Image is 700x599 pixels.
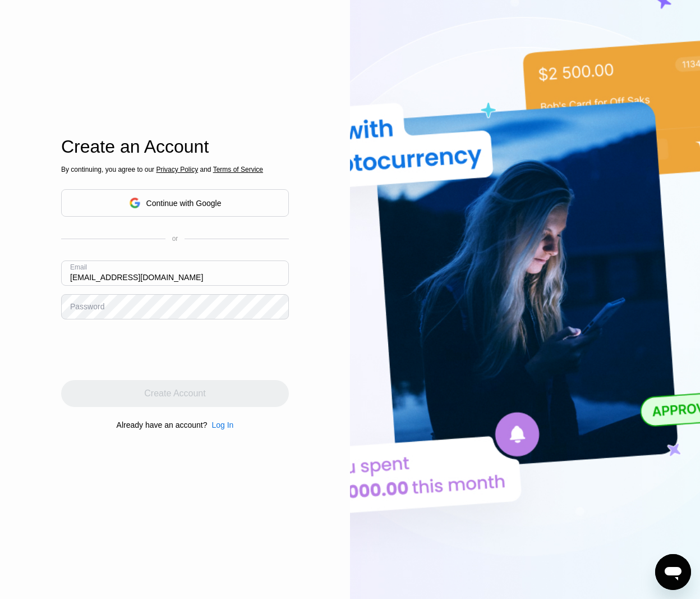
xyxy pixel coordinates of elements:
div: Password [70,302,104,311]
div: By continuing, you agree to our [61,166,289,173]
div: Create an Account [61,136,289,157]
span: and [198,166,213,173]
div: Continue with Google [61,189,289,217]
div: Log In [211,420,233,429]
iframe: reCAPTCHA [61,328,232,372]
span: Privacy Policy [156,166,198,173]
div: Email [70,263,87,271]
div: Already have an account? [117,420,208,429]
div: or [172,235,178,243]
span: Terms of Service [213,166,263,173]
div: Continue with Google [146,199,222,208]
iframe: Button to launch messaging window [655,554,691,590]
div: Log In [207,420,233,429]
